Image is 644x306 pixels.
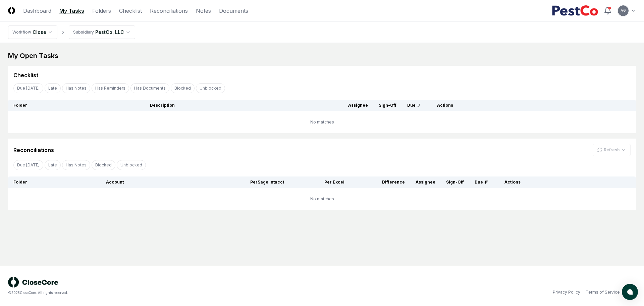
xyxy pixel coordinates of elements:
[8,25,135,39] nav: breadcrumb
[350,176,410,188] th: Difference
[343,100,373,111] th: Assignee
[8,100,145,111] th: Folder
[219,7,248,15] a: Documents
[441,176,469,188] th: Sign-Off
[62,83,90,93] button: Has Notes
[23,7,51,15] a: Dashboard
[622,284,638,300] button: atlas-launcher
[8,7,15,14] img: Logo
[73,29,94,35] div: Subsidiary
[373,100,402,111] th: Sign-Off
[407,102,421,108] div: Due
[410,176,441,188] th: Assignee
[45,160,61,170] button: Late
[289,176,350,188] th: Per Excel
[92,7,111,15] a: Folders
[106,179,223,185] div: Account
[12,29,31,35] div: Workflow
[145,100,343,111] th: Description
[8,188,636,210] td: No matches
[196,83,225,93] button: Unblocked
[617,5,629,17] button: AG
[229,176,289,188] th: Per Sage Intacct
[196,7,211,15] a: Notes
[117,160,146,170] button: Unblocked
[552,5,598,16] img: PestCo logo
[119,7,142,15] a: Checklist
[13,160,43,170] button: Due Today
[8,277,58,288] img: logo
[8,111,636,133] td: No matches
[8,290,322,295] div: © 2025 CloseCore. All rights reserved.
[92,160,115,170] button: Blocked
[13,71,38,79] div: Checklist
[499,179,631,185] div: Actions
[171,83,195,93] button: Blocked
[8,51,636,60] div: My Open Tasks
[8,176,101,188] th: Folder
[475,179,488,185] div: Due
[45,83,61,93] button: Late
[13,83,43,93] button: Due Today
[432,102,631,108] div: Actions
[59,7,84,15] a: My Tasks
[586,289,620,295] a: Terms of Service
[92,83,129,93] button: Has Reminders
[150,7,188,15] a: Reconciliations
[553,289,580,295] a: Privacy Policy
[62,160,90,170] button: Has Notes
[13,146,54,154] div: Reconciliations
[621,8,626,13] span: AG
[130,83,169,93] button: Has Documents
